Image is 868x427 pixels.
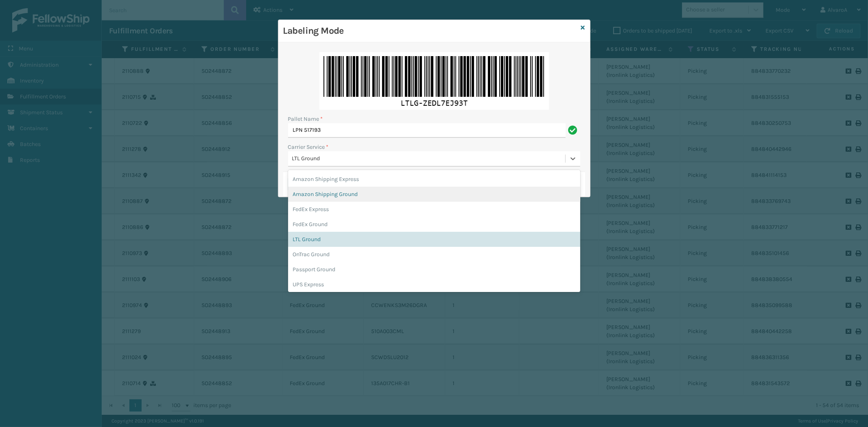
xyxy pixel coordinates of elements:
[288,232,580,247] div: LTL Ground
[288,217,580,232] div: FedEx Ground
[319,52,549,110] img: mkAAAAASUVORK5CYII=
[288,143,329,151] label: Carrier Service
[288,262,580,277] div: Passport Ground
[288,202,580,217] div: FedEx Express
[288,277,580,292] div: UPS Express
[288,115,323,123] label: Pallet Name
[288,187,580,202] div: Amazon Shipping Ground
[283,25,578,37] h3: Labeling Mode
[292,155,566,163] div: LTL Ground
[288,172,580,187] div: Amazon Shipping Express
[288,247,580,262] div: OnTrac Ground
